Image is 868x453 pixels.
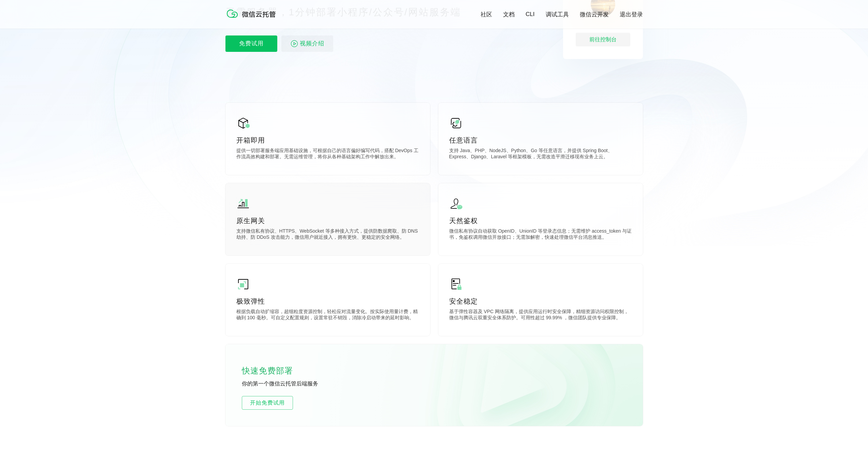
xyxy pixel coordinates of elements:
[236,135,419,145] p: 开箱即用
[526,11,534,18] a: CLI
[236,228,419,242] p: 支持微信私有协议、HTTPS、WebSocket 等多种接入方式，提供防数据爬取、防 DNS 劫持、防 DDoS 攻击能力，微信用户就近接入，拥有更快、更稳定的安全网络。
[242,364,310,378] p: 快速免费部署
[449,216,632,225] p: 天然鉴权
[449,228,632,242] p: 微信私有协议自动获取 OpenID、UnionID 等登录态信息；无需维护 access_token 与证书，免鉴权调用微信开放接口；无需加解密，快速处理微信平台消息推送。
[620,11,643,18] a: 退出登录
[242,399,293,407] span: 开始免费试用
[300,35,324,52] span: 视频介绍
[449,148,632,161] p: 支持 Java、PHP、NodeJS、Python、Go 等任意语言，并提供 Spring Boot、Express、Django、Laravel 等框架模板，无需改造平滑迁移现有业务上云。
[481,11,492,18] a: 社区
[449,309,632,322] p: 基于弹性容器及 VPC 网络隔离，提供应用运行时安全保障，精细资源访问权限控制，微信与腾讯云双重安全体系防护。可用性超过 99.99% ，微信团队提供专业保障。
[225,7,280,20] img: 微信云托管
[236,148,419,161] p: 提供一切部署服务端应用基础设施，可根据自己的语言偏好编写代码，搭配 DevOps 工作流高效构建和部署。无需运维管理，将你从各种基础架构工作中解放出来。
[225,35,277,52] p: 免费试用
[546,11,569,18] a: 调试工具
[576,33,630,46] div: 前往控制台
[503,11,515,18] a: 文档
[236,216,419,225] p: 原生网关
[236,309,419,322] p: 根据负载自动扩缩容，超细粒度资源控制，轻松应对流量变化。按实际使用量计费，精确到 100 毫秒。可自定义配置规则，设置常驻不销毁，消除冷启动带来的延时影响。
[449,135,632,145] p: 任意语言
[236,296,419,306] p: 极致弹性
[225,16,280,21] a: 微信云托管
[242,380,344,388] p: 你的第一个微信云托管后端服务
[449,296,632,306] p: 安全稳定
[580,11,609,18] a: 微信云开发
[290,40,298,48] img: video_play.svg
